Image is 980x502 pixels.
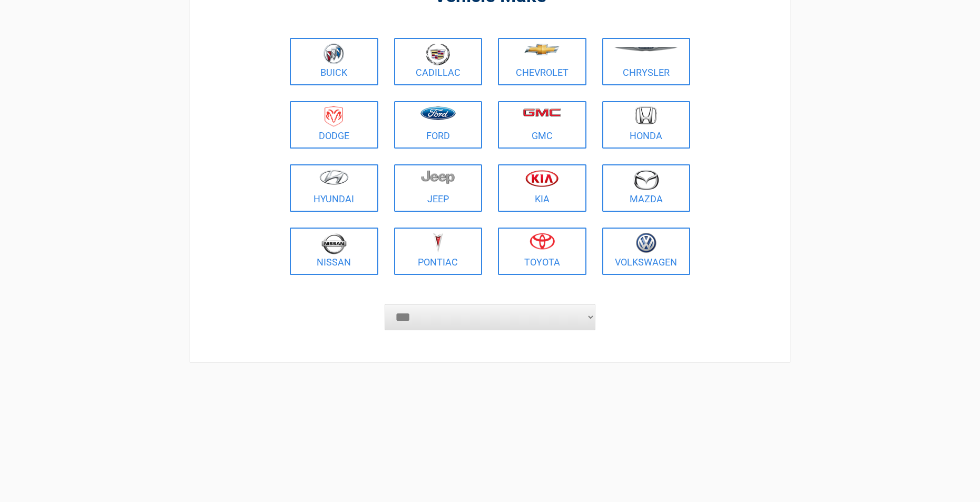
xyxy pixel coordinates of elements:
a: Pontiac [394,228,483,275]
img: pontiac [433,233,443,253]
img: dodge [325,106,343,127]
a: Toyota [498,228,586,275]
a: Chrysler [602,38,691,85]
img: buick [324,43,344,64]
img: ford [420,106,456,120]
img: honda [635,106,657,125]
img: hyundai [319,170,349,185]
img: chrysler [614,47,678,52]
a: Mazda [602,164,691,212]
img: chevrolet [524,44,560,55]
img: kia [525,170,558,187]
img: volkswagen [636,233,656,253]
a: Dodge [290,101,378,149]
a: GMC [498,101,586,149]
a: Buick [290,38,378,85]
a: Honda [602,101,691,149]
img: toyota [530,233,555,250]
a: Chevrolet [498,38,586,85]
a: Ford [394,101,483,149]
img: jeep [421,170,455,184]
img: gmc [523,108,561,117]
a: Hyundai [290,164,378,212]
a: Nissan [290,228,378,275]
img: nissan [321,233,347,254]
a: Kia [498,164,586,212]
img: mazda [633,170,659,190]
img: cadillac [426,43,450,65]
a: Volkswagen [602,228,691,275]
a: Jeep [394,164,483,212]
a: Cadillac [394,38,483,85]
